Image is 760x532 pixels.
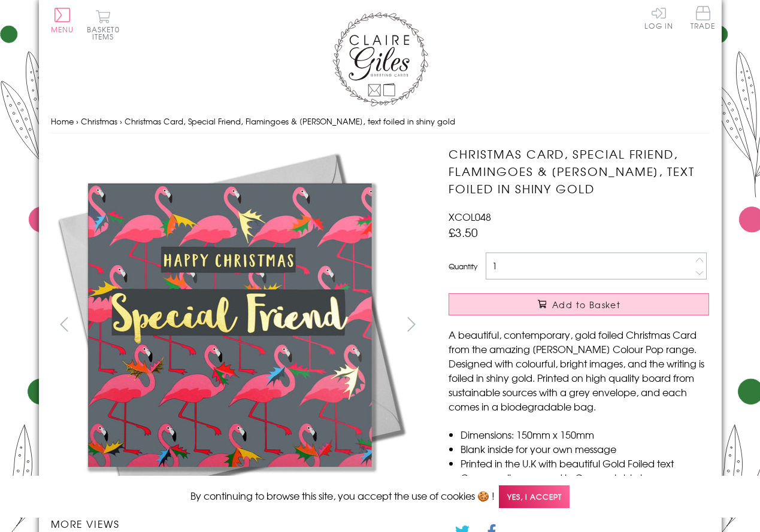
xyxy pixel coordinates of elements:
span: 0 items [92,24,120,42]
li: Printed in the U.K with beautiful Gold Foiled text [461,456,709,470]
img: Claire Giles Greetings Cards [332,12,428,107]
span: £3.50 [449,224,478,241]
span: Yes, I accept [499,485,570,509]
button: prev [51,311,78,338]
button: next [398,311,425,338]
nav: breadcrumbs [51,110,710,134]
button: Basket0 items [87,10,120,40]
span: › [120,115,122,127]
span: XCOL048 [449,209,491,224]
span: Add to Basket [552,299,620,311]
button: Add to Basket [449,293,709,315]
a: Log In [644,6,673,29]
li: Dimensions: 150mm x 150mm [461,427,709,442]
span: Christmas Card, Special Friend, Flamingoes & [PERSON_NAME], text foiled in shiny gold [125,115,455,127]
li: Blank inside for your own message [461,442,709,456]
img: Christmas Card, Special Friend, Flamingoes & Holly, text foiled in shiny gold [50,145,410,504]
h3: More views [51,516,425,531]
h1: Christmas Card, Special Friend, Flamingoes & [PERSON_NAME], text foiled in shiny gold [449,145,709,197]
span: Trade [691,6,716,29]
a: Trade [691,6,716,32]
a: Home [51,115,74,127]
label: Quantity [449,261,477,272]
span: Menu [51,24,74,35]
a: Christmas [81,115,117,127]
span: › [76,115,78,127]
button: Menu [51,8,74,33]
li: Comes cello wrapped in Compostable bag [461,470,709,485]
p: A beautiful, contemporary, gold foiled Christmas Card from the amazing [PERSON_NAME] Colour Pop r... [449,327,709,414]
